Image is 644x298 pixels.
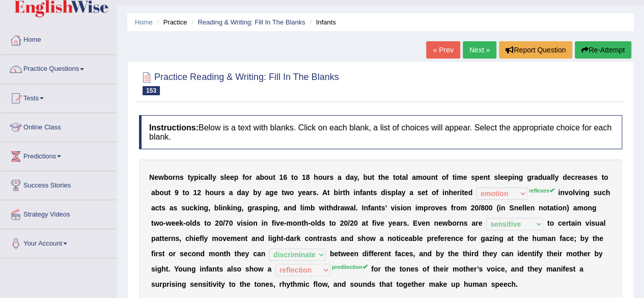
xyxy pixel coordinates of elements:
b: o [422,173,427,181]
b: u [368,173,372,181]
button: Re-Attempt [575,41,631,59]
b: v [390,204,395,212]
b: t [400,173,402,181]
b: I [361,204,363,212]
b: c [155,204,159,212]
b: w [284,188,290,197]
b: a [350,173,354,181]
span: 153 [143,86,160,95]
b: b [214,204,219,212]
b: o [604,173,608,181]
b: e [479,173,483,181]
b: d [237,188,241,197]
b: n [501,204,506,212]
b: n [233,204,237,212]
b: n [175,173,180,181]
b: g [585,188,590,197]
b: b [253,188,258,197]
b: u [542,173,547,181]
b: w [319,204,324,212]
b: t [372,173,374,181]
b: i [353,188,355,197]
b: l [300,204,302,212]
b: e [504,173,508,181]
b: l [354,204,356,212]
h4: Below is a text with blanks. Click on each blank, a list of choices will appear. Select the appro... [139,115,622,149]
b: n [200,204,204,212]
b: t [159,204,161,212]
b: h [205,188,210,197]
b: r [252,204,255,212]
b: i [460,188,462,197]
b: a [255,204,259,212]
b: o [209,188,214,197]
b: i [338,188,340,197]
b: k [193,204,198,212]
b: l [551,173,553,181]
b: a [547,173,551,181]
h2: Practice Reading & Writing: Fill In The Blanks [139,70,339,95]
b: u [322,173,327,181]
b: i [395,204,397,212]
b: u [597,188,602,197]
b: e [230,173,234,181]
b: b [164,173,169,181]
b: l [406,173,408,181]
a: Your Account [1,229,117,255]
b: 1 [279,173,283,181]
b: r [249,173,251,181]
button: Report Question [499,41,572,59]
b: l [208,173,210,181]
b: t [435,173,438,181]
b: g [247,204,252,212]
b: o [264,173,269,181]
b: i [385,188,387,197]
b: t [182,188,185,197]
b: t [378,173,381,181]
b: a [229,188,233,197]
b: c [602,188,606,197]
b: c [200,173,204,181]
b: a [581,173,585,181]
b: p [391,188,396,197]
b: , [277,204,279,212]
b: g [269,188,274,197]
b: c [571,173,575,181]
b: t [291,173,294,181]
b: t [488,173,490,181]
b: w [344,204,350,212]
b: n [444,188,449,197]
b: t [188,173,190,181]
b: 0 [474,204,479,212]
b: y [245,188,249,197]
b: s [417,188,422,197]
b: y [554,173,558,181]
b: n [366,188,371,197]
b: 8 [306,173,310,181]
b: o [568,188,573,197]
b: l [224,173,226,181]
b: t [601,173,604,181]
b: b [333,188,338,197]
b: s [181,204,185,212]
b: h [329,204,333,212]
li: Practice [154,17,187,27]
b: e [154,173,158,181]
b: y [258,188,262,197]
b: S [509,204,514,212]
b: b [260,173,264,181]
b: . [356,204,358,212]
b: N [149,173,154,181]
b: t [425,188,428,197]
b: r [575,173,577,181]
b: o [168,173,173,181]
b: n [374,204,379,212]
b: a [284,204,288,212]
b: t [371,188,373,197]
b: o [318,173,323,181]
b: t [343,188,345,197]
b: d [333,204,338,212]
a: Tests [1,84,117,110]
b: m [417,204,423,212]
b: m [304,204,310,212]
